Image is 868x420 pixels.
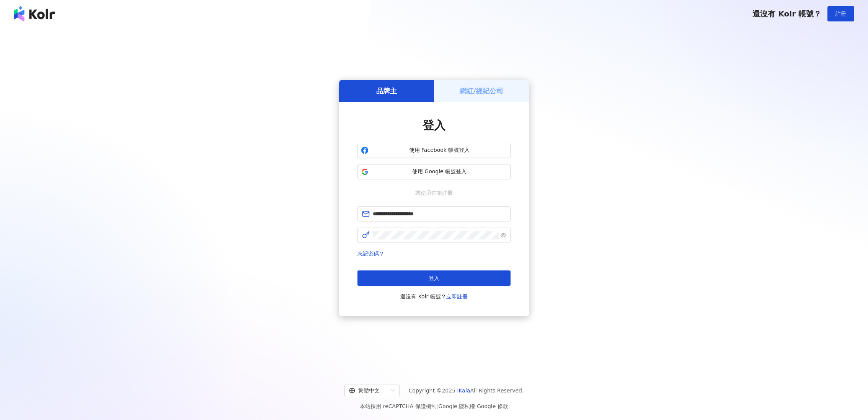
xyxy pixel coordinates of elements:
h5: 網紅/經紀公司 [460,86,504,96]
span: 本站採用 reCAPTCHA 保護機制 [360,402,508,411]
img: logo [14,6,55,21]
span: eye-invisible [501,233,506,238]
span: | [475,403,477,409]
h5: 品牌主 [376,86,397,96]
button: 登入 [357,270,511,286]
span: 還沒有 Kolr 帳號？ [400,292,468,301]
span: 登入 [429,275,439,281]
span: | [437,403,439,409]
span: 或使用信箱註冊 [410,189,458,197]
span: 登入 [423,119,445,132]
span: Copyright © 2025 All Rights Reserved. [409,386,524,395]
a: 忘記密碼？ [357,251,384,257]
a: Google 條款 [477,403,508,409]
span: 使用 Facebook 帳號登入 [372,147,507,154]
span: 使用 Google 帳號登入 [372,168,507,176]
button: 使用 Google 帳號登入 [357,164,511,179]
a: 立即註冊 [446,293,468,300]
button: 註冊 [827,6,854,21]
span: 還沒有 Kolr 帳號？ [752,9,821,18]
span: 註冊 [835,11,846,17]
a: iKala [457,387,470,394]
a: Google 隱私權 [438,403,475,409]
button: 使用 Facebook 帳號登入 [357,143,511,158]
div: 繁體中文 [349,384,388,397]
